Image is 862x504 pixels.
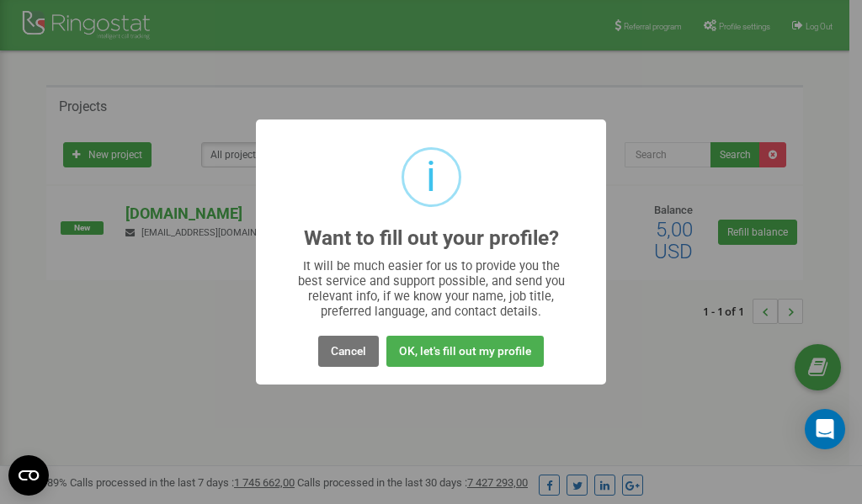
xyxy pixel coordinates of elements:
button: Cancel [318,336,379,367]
div: i [426,150,436,204]
button: Open CMP widget [8,455,49,496]
h2: Want to fill out your profile? [304,227,559,250]
div: Open Intercom Messenger [805,409,845,449]
div: It will be much easier for us to provide you the best service and support possible, and send you ... [290,258,573,319]
button: OK, let's fill out my profile [386,336,544,367]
